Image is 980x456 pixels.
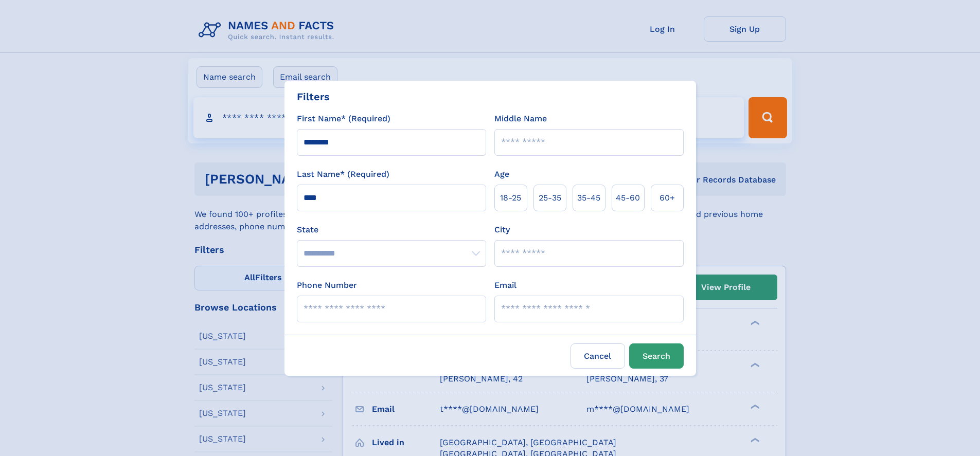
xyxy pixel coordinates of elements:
[660,192,675,204] span: 60+
[494,168,509,180] label: Age
[577,192,600,204] span: 35‑45
[494,224,510,236] label: City
[297,89,330,104] div: Filters
[297,113,390,125] label: First Name* (Required)
[297,168,389,180] label: Last Name* (Required)
[297,279,357,291] label: Phone Number
[297,224,486,236] label: State
[571,343,625,369] label: Cancel
[494,279,516,291] label: Email
[629,343,684,369] button: Search
[616,192,640,204] span: 45‑60
[539,192,561,204] span: 25‑35
[494,113,547,125] label: Middle Name
[500,192,521,204] span: 18‑25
